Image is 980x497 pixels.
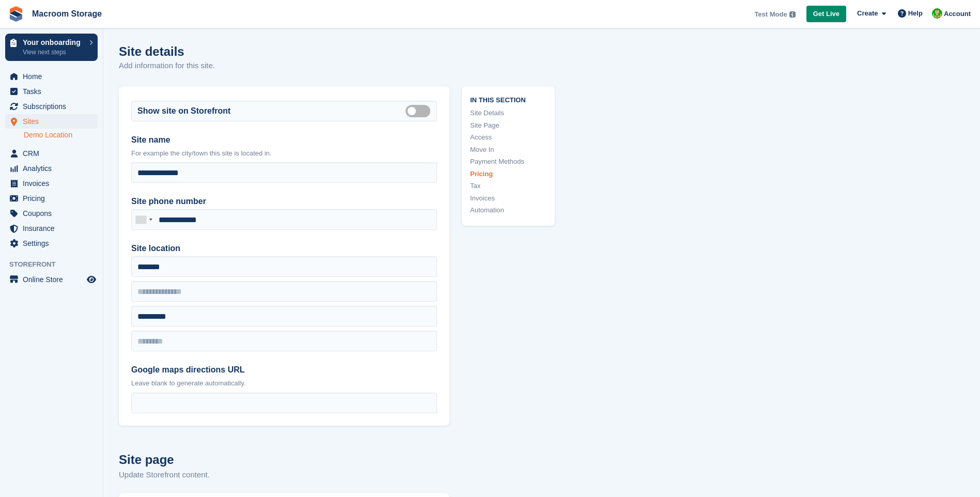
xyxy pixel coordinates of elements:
a: menu [5,206,98,221]
a: Your onboarding View next steps [5,34,98,61]
span: Analytics [23,161,85,176]
span: Storefront [9,259,103,270]
a: menu [5,191,98,206]
a: Site Details [470,108,547,118]
h2: Site page [119,451,449,469]
label: Show site on Storefront [137,105,230,117]
p: Add information for this site. [119,60,215,72]
span: Create [857,8,878,19]
a: menu [5,221,98,236]
span: Pricing [23,191,85,206]
a: menu [5,114,98,129]
span: Sites [23,114,85,129]
span: Settings [23,236,85,251]
p: For example the city/town this site is located in. [131,148,437,159]
a: menu [5,272,98,287]
span: Invoices [23,176,85,191]
span: Coupons [23,206,85,221]
a: Site Page [470,120,547,131]
img: icon-info-grey-7440780725fd019a000dd9b08b2336e03edf1995a4989e88bcd33f0948082b44.svg [789,11,796,18]
label: Site name [131,134,437,146]
a: Move In [470,145,547,155]
span: Subscriptions [23,99,85,114]
span: Get Live [813,9,839,19]
label: Google maps directions URL [131,364,437,376]
a: menu [5,69,98,84]
p: Update Storefront content. [119,469,449,481]
a: Demo Location [24,130,98,140]
img: stora-icon-8386f47178a22dfd0bd8f6a31ec36ba5ce8667c1dd55bd0f319d3a0aa187defe.svg [8,6,24,22]
h1: Site details [119,44,215,58]
span: CRM [23,146,85,161]
span: Tasks [23,84,85,99]
p: View next steps [23,48,84,57]
span: Help [908,8,923,19]
a: Automation [470,205,547,215]
label: Is public [406,110,434,112]
p: Leave blank to generate automatically. [131,378,437,389]
span: Test Mode [754,9,787,20]
a: menu [5,176,98,191]
a: menu [5,84,98,99]
a: Get Live [806,6,846,23]
a: Macroom Storage [28,5,106,22]
a: menu [5,236,98,251]
a: menu [5,161,98,176]
p: Your onboarding [23,39,84,46]
span: Online Store [23,272,85,287]
span: Insurance [23,221,85,236]
a: Preview store [85,273,98,286]
span: Home [23,69,85,84]
a: Payment Methods [470,157,547,167]
a: Invoices [470,193,547,204]
a: menu [5,146,98,161]
a: menu [5,99,98,114]
label: Site location [131,242,437,255]
a: Tax [470,181,547,191]
a: Pricing [470,169,547,179]
span: In this section [470,95,547,104]
img: Hugh McG [932,8,942,19]
label: Site phone number [131,195,437,208]
span: Account [944,9,971,19]
a: Access [470,132,547,143]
